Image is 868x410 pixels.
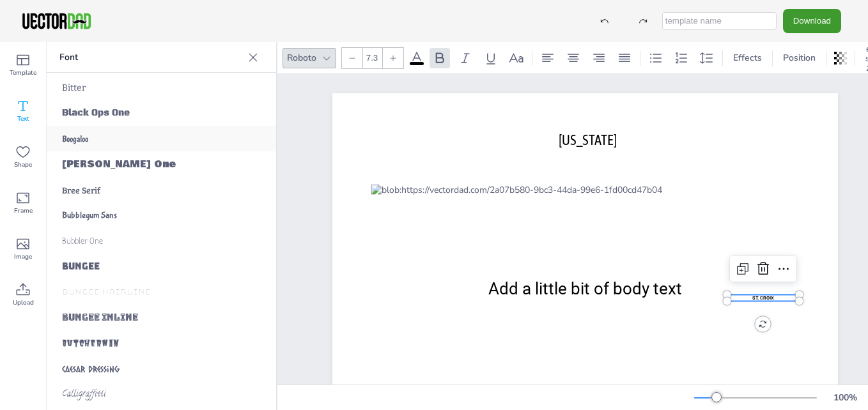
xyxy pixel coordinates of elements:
span: [US_STATE] [559,132,617,148]
span: Upload [13,298,34,308]
span: Text [17,114,29,124]
span: Calligraffitti [62,388,106,401]
span: Bungee [62,261,100,272]
input: template name [662,12,777,30]
button: Download [783,9,841,33]
span: Shape [14,160,32,170]
span: Boogaloo [62,133,88,144]
img: VectorDad-1.png [20,11,93,31]
span: Effects [731,52,764,64]
span: Black Ops One [62,107,130,119]
span: Add a little bit of body text [488,279,682,298]
span: Bungee Hairline [62,287,151,298]
span: Bitter [62,82,86,93]
span: Template [10,68,36,78]
span: [PERSON_NAME] One [62,157,176,171]
span: Frame [14,206,33,216]
p: Font [59,42,243,73]
span: Bubbler One [62,236,103,247]
div: 100 % [830,391,860,404]
div: Roboto [284,49,319,66]
span: Bree Serif [62,184,100,196]
span: Caesar Dressing [62,363,120,374]
span: Bungee Inline [62,312,138,323]
span: Image [14,252,32,262]
span: Bubblegum Sans [62,210,117,220]
span: Position [780,52,818,64]
span: Butcherman [62,335,119,352]
span: ST. CROIX [752,295,773,300]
